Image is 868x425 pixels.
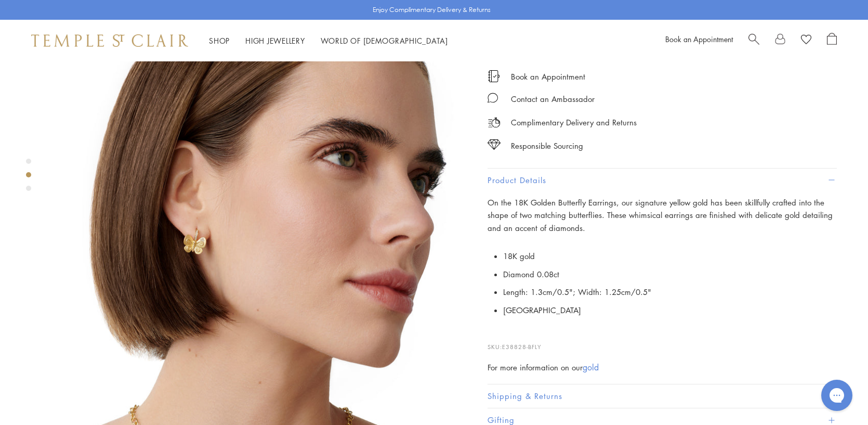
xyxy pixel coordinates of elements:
[245,35,305,46] a: High JewelleryHigh Jewellery
[503,265,837,284] li: Diamond 0.08ct
[583,362,599,373] a: gold
[511,116,637,129] p: Complimentary Delivery and Returns
[488,70,500,82] img: icon_appointment.svg
[748,33,759,48] a: Search
[488,169,837,192] button: Product Details
[511,139,583,152] div: Responsible Sourcing
[503,247,837,265] li: 18K gold
[511,71,585,82] a: Book an Appointment
[511,93,595,106] div: Contact an Ambassador
[816,376,858,415] iframe: Gorgias live chat messenger
[31,34,188,47] img: Temple St. Clair
[488,196,837,235] p: On the 18K Golden Butterfly Earrings, our signature yellow gold has been skillfully crafted into ...
[488,361,837,374] div: For more information on our
[503,301,837,319] li: [GEOGRAPHIC_DATA]
[801,33,811,48] a: View Wishlist
[488,116,501,129] img: icon_delivery.svg
[373,5,491,15] p: Enjoy Complimentary Delivery & Returns
[26,156,31,199] div: Product gallery navigation
[209,34,448,47] nav: Main navigation
[503,283,837,301] li: Length: 1.3cm/0.5"; Width: 1.25cm/0.5"
[488,332,837,352] p: SKU:
[488,384,837,408] button: Shipping & Returns
[209,35,230,46] a: ShopShop
[827,33,837,48] a: Open Shopping Bag
[488,139,501,150] img: icon_sourcing.svg
[321,35,448,46] a: World of [DEMOGRAPHIC_DATA]World of [DEMOGRAPHIC_DATA]
[502,343,542,351] span: E38828-BFLY
[665,34,733,44] a: Book an Appointment
[488,93,498,103] img: MessageIcon-01_2.svg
